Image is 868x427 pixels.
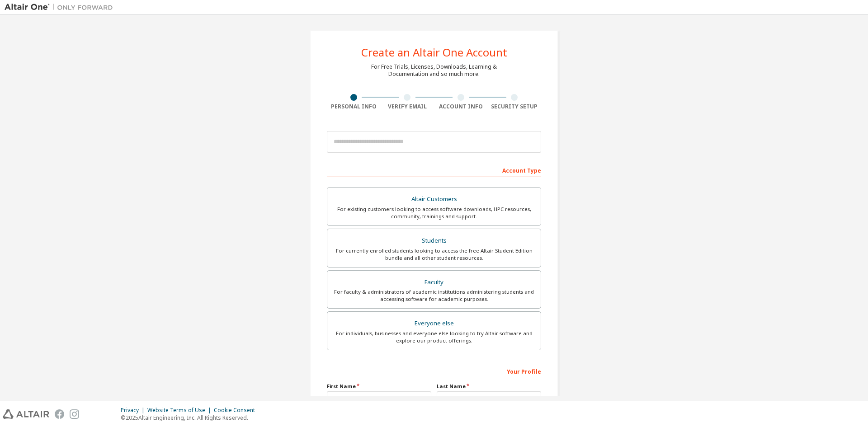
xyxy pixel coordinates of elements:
div: For individuals, businesses and everyone else looking to try Altair software and explore our prod... [333,330,535,344]
div: Privacy [121,407,147,414]
img: Altair One [5,3,118,12]
div: Your Profile [327,364,541,378]
div: Faculty [333,276,535,289]
div: For currently enrolled students looking to access the free Altair Student Edition bundle and all ... [333,247,535,262]
div: Altair Customers [333,193,535,206]
label: Last Name [437,383,541,390]
div: Cookie Consent [214,407,260,414]
label: First Name [327,383,431,390]
img: facebook.svg [55,409,64,419]
div: For Free Trials, Licenses, Downloads, Learning & Documentation and so much more. [371,63,497,78]
div: Students [333,235,535,247]
div: Create an Altair One Account [361,47,507,58]
img: altair_logo.svg [3,409,49,419]
div: For existing customers looking to access software downloads, HPC resources, community, trainings ... [333,206,535,220]
p: © 2025 Altair Engineering, Inc. All Rights Reserved. [121,414,260,422]
div: Everyone else [333,317,535,330]
div: Account Info [434,103,488,110]
div: Security Setup [488,103,542,110]
div: Personal Info [327,103,381,110]
div: Verify Email [381,103,434,110]
div: Website Terms of Use [147,407,214,414]
div: Account Type [327,163,541,177]
img: instagram.svg [70,409,79,419]
div: For faculty & administrators of academic institutions administering students and accessing softwa... [333,288,535,303]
